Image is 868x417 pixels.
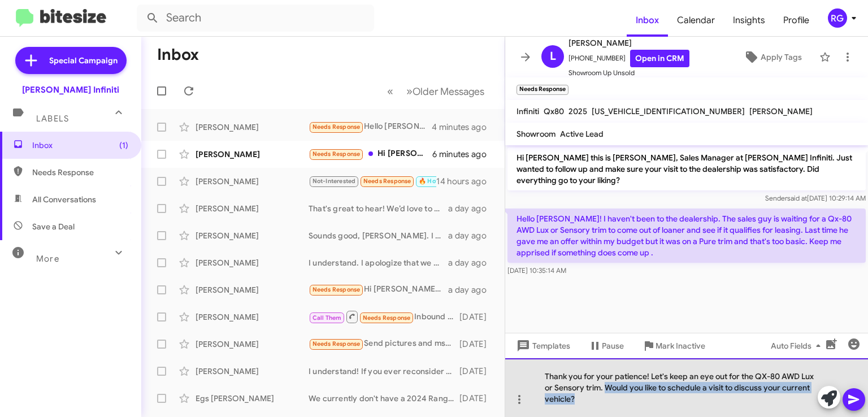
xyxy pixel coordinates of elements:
[406,84,413,98] span: »
[731,47,814,67] button: Apply Tags
[309,175,436,188] div: We missed our icecream
[568,106,587,116] span: 2025
[630,50,689,67] a: Open in CRM
[514,336,570,356] span: Templates
[505,358,868,417] div: Thank you for your patience! Let's keep an eye out for the QX-80 AWD Lux or Sensory trim. Would y...
[22,84,119,95] div: [PERSON_NAME] Infiniti
[517,106,539,116] span: Infiniti
[313,314,342,322] span: Call Them
[459,366,496,377] div: [DATE]
[448,284,496,296] div: a day ago
[602,336,624,356] span: Pause
[505,336,579,356] button: Templates
[413,85,484,98] span: Older Messages
[313,123,361,131] span: Needs Response
[762,336,834,356] button: Auto Fields
[119,140,128,151] span: (1)
[436,176,496,187] div: 14 hours ago
[771,336,825,356] span: Auto Fields
[309,283,448,296] div: Hi [PERSON_NAME]. To be honest. I won't trade or buy anything from yalls dealership again. [PERSO...
[196,176,309,187] div: [PERSON_NAME]
[381,80,491,103] nav: Page navigation example
[196,366,309,377] div: [PERSON_NAME]
[313,286,361,293] span: Needs Response
[550,47,556,66] span: L
[363,314,411,322] span: Needs Response
[36,254,59,264] span: More
[309,337,459,350] div: Send pictures and msrp and apr. Please
[432,121,496,133] div: 4 minutes ago
[309,203,448,214] div: That's great to hear! We’d love to discuss your vehicle further. When would you be available to v...
[15,47,127,74] a: Special Campaign
[568,50,689,67] span: [PHONE_NUMBER]
[400,80,491,103] button: Next
[818,8,856,28] button: RG
[432,149,496,160] div: 6 minutes ago
[309,366,459,377] div: I understand! If you ever reconsider or want to discuss selling your QX80, feel free to reach out...
[459,393,496,404] div: [DATE]
[579,336,633,356] button: Pause
[32,194,96,205] span: All Conversations
[196,121,309,133] div: [PERSON_NAME]
[568,36,689,50] span: [PERSON_NAME]
[196,338,309,350] div: [PERSON_NAME]
[313,340,361,347] span: Needs Response
[765,194,866,202] span: Sender [DATE] 10:29:14 AM
[749,106,813,116] span: [PERSON_NAME]
[633,336,714,356] button: Mark Inactive
[32,221,75,232] span: Save a Deal
[196,230,309,241] div: [PERSON_NAME]
[32,167,128,178] span: Needs Response
[49,55,118,66] span: Special Campaign
[507,208,866,263] p: Hello [PERSON_NAME]! I haven't been to the dealership. The sales guy is waiting for a Qx-80 AWD L...
[724,4,774,37] a: Insights
[309,147,432,160] div: Hi [PERSON_NAME]! I'm [PERSON_NAME]'s wife, [PERSON_NAME]. Please feel free to reach out to my hu...
[459,338,496,350] div: [DATE]
[507,147,866,190] p: Hi [PERSON_NAME] this is [PERSON_NAME], Sales Manager at [PERSON_NAME] Infiniti. Just wanted to f...
[592,106,745,116] span: [US_VEHICLE_IDENTIFICATION_NUMBER]
[560,129,604,139] span: Active Lead
[196,284,309,296] div: [PERSON_NAME]
[761,47,802,67] span: Apply Tags
[787,194,807,202] span: said at
[459,311,496,323] div: [DATE]
[448,230,496,241] div: a day ago
[309,257,448,268] div: I understand. I apologize that we could not come to a deal.
[137,5,374,32] input: Search
[517,85,568,95] small: Needs Response
[517,129,555,139] span: Showroom
[309,310,459,324] div: Inbound Call
[448,203,496,214] div: a day ago
[36,114,69,124] span: Labels
[568,67,689,79] span: Showroom Up Unsold
[387,84,393,98] span: «
[196,311,309,323] div: [PERSON_NAME]
[774,4,818,37] a: Profile
[157,46,199,64] h1: Inbox
[544,106,564,116] span: Qx80
[419,177,438,185] span: 🔥 Hot
[196,203,309,214] div: [PERSON_NAME]
[448,257,496,268] div: a day ago
[507,266,566,275] span: [DATE] 10:35:14 AM
[363,177,411,185] span: Needs Response
[380,80,400,103] button: Previous
[627,4,668,37] a: Inbox
[32,140,128,151] span: Inbox
[196,149,309,160] div: [PERSON_NAME]
[668,4,724,37] a: Calendar
[313,177,356,185] span: Not-Interested
[309,393,459,404] div: We currently don't have a 2024 Range Rover Sport in stock, but I can help you find one. Would you...
[196,257,309,268] div: [PERSON_NAME]
[828,8,847,28] div: RG
[656,336,705,356] span: Mark Inactive
[309,120,432,133] div: Hello [PERSON_NAME]! I haven't been to the dealership. The sales guy is waiting for a Qx-80 AWD L...
[309,230,448,241] div: Sounds good, [PERSON_NAME]. I will check my inventory and see if there is anything like that.
[196,393,309,404] div: Egs [PERSON_NAME]
[313,150,361,158] span: Needs Response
